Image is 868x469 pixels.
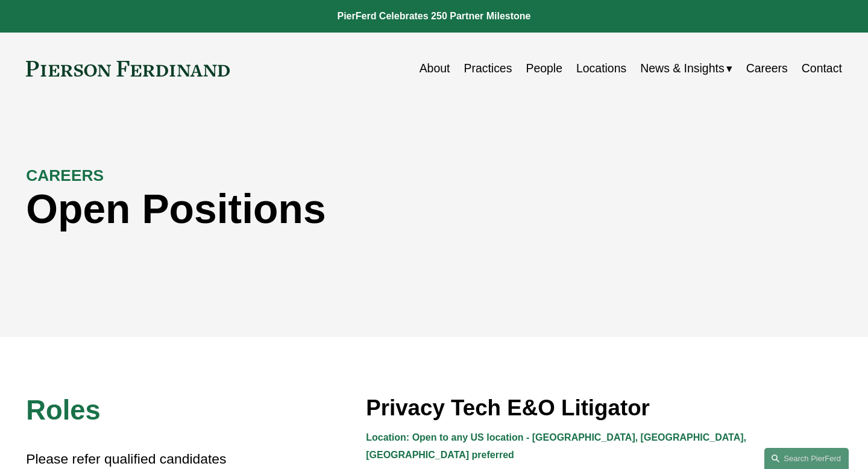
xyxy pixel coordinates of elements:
[420,57,450,80] a: About
[26,395,101,426] span: Roles
[26,186,638,233] h1: Open Positions
[640,57,732,80] a: folder dropdown
[366,432,749,460] strong: Location: Open to any US location - [GEOGRAPHIC_DATA], [GEOGRAPHIC_DATA], [GEOGRAPHIC_DATA] prefe...
[526,57,562,80] a: People
[764,448,849,469] a: Search this site
[802,57,842,80] a: Contact
[746,57,788,80] a: Careers
[26,166,104,184] strong: CAREERS
[464,57,512,80] a: Practices
[366,394,842,421] h3: Privacy Tech E&O Litigator
[576,57,626,80] a: Locations
[640,58,724,79] span: News & Insights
